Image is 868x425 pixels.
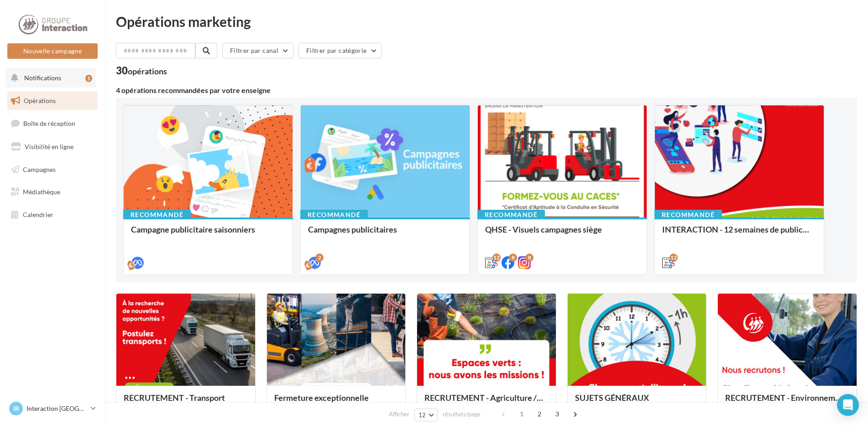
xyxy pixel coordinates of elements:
div: opérations [128,67,167,75]
div: 12 [492,254,501,262]
div: Opérations marketing [116,15,857,28]
button: Filtrer par catégorie [298,43,382,58]
a: Visibilité en ligne [5,137,99,156]
a: Opérations [5,91,99,110]
span: 1 [514,407,529,421]
p: Interaction [GEOGRAPHIC_DATA] [26,404,87,413]
span: Afficher [389,410,409,419]
div: 8 [525,254,533,262]
button: 12 [414,409,438,421]
span: résultats/page [443,410,481,419]
div: Campagnes publicitaires [308,225,462,243]
a: Médiathèque [5,182,99,202]
span: Visibilité en ligne [25,143,73,150]
span: 2 [532,407,547,421]
a: Boîte de réception [5,114,99,133]
div: RECRUTEMENT - Agriculture / Espaces verts [424,393,549,411]
a: IR Interaction [GEOGRAPHIC_DATA] [7,400,98,417]
div: 1 [85,75,92,82]
button: Nouvelle campagne [7,43,98,59]
div: QHSE - Visuels campagnes siège [485,225,639,243]
div: RECRUTEMENT - Environnement [725,393,849,411]
span: 12 [418,411,426,419]
span: Boîte de réception [23,119,75,127]
div: Open Intercom Messenger [837,394,859,416]
div: Fermeture exceptionnelle [274,393,398,411]
div: 2 [315,254,324,262]
button: Filtrer par canal [222,43,293,58]
div: 4 opérations recommandées par votre enseigne [116,87,857,94]
div: 12 [669,254,678,262]
div: INTERACTION - 12 semaines de publication [662,225,816,243]
span: 3 [550,407,565,421]
span: Médiathèque [23,188,60,196]
button: Notifications 1 [5,68,96,88]
a: Calendrier [5,205,99,224]
span: Calendrier [23,211,53,218]
div: 8 [509,254,517,262]
a: Campagnes [5,160,99,179]
div: RECRUTEMENT - Transport [124,393,248,411]
div: Recommandé [300,210,368,220]
span: Opérations [24,97,56,104]
div: Recommandé [123,210,191,220]
div: Recommandé [477,210,545,220]
div: Recommandé [654,210,722,220]
div: Campagne publicitaire saisonniers [131,225,285,243]
div: SUJETS GÉNÉRAUX [575,393,699,411]
div: 30 [116,66,167,76]
span: Notifications [24,74,61,82]
span: IR [13,404,19,413]
span: Campagnes [23,165,56,173]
